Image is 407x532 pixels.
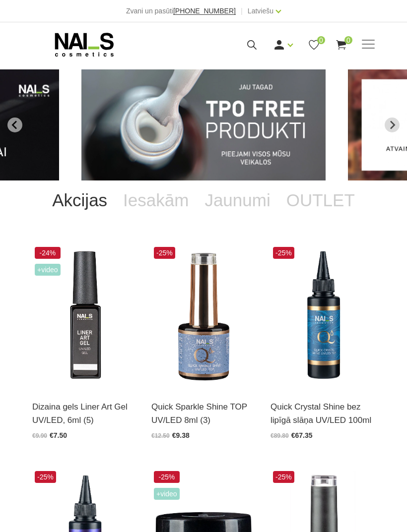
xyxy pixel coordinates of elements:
[172,431,190,439] span: €9.38
[154,488,180,500] span: +Video
[151,400,256,427] a: Quick Sparkle Shine TOP UV/LED 8ml (3)
[273,247,294,259] span: -25%
[115,180,197,220] a: Iesakām
[126,5,236,17] div: Zvani un pasūti
[50,431,67,439] span: €7.50
[32,432,47,439] span: €9.90
[308,39,320,51] a: 0
[271,244,375,388] img: Virsējais pārklājums bez lipīgā slāņa un UV zilā pārklājuma. Nodrošina izcilu spīdumu manikīram l...
[151,432,170,439] span: €12.50
[271,432,289,439] span: €89.80
[241,5,243,17] span: |
[35,247,61,259] span: -24%
[173,7,236,15] span: [PHONE_NUMBER]
[278,180,363,220] a: OUTLET
[154,471,180,483] span: -25%
[173,7,236,15] a: [PHONE_NUMBER]
[151,244,256,388] img: Virsējais pārklājums bez lipīgā slāņa ar mirdzuma efektu.Pieejami 3 veidi:* Starlight - ar smalkā...
[344,36,352,44] span: 0
[32,244,136,388] img: Liner Art Gel - UV/LED dizaina gels smalku, vienmērīgu, pigmentētu līniju zīmēšanai.Lielisks palī...
[335,39,347,51] a: 0
[44,180,115,220] a: Akcijas
[35,264,61,276] span: +Video
[197,180,278,220] a: Jaunumi
[32,400,136,427] a: Dizaina gels Liner Art Gel UV/LED, 6ml (5)
[7,118,22,132] button: Go to last slide
[35,471,56,483] span: -25%
[273,471,294,483] span: -25%
[248,5,273,17] a: Latviešu
[291,431,313,439] span: €67.35
[385,118,400,132] button: Next slide
[271,400,375,427] a: Quick Crystal Shine bez lipīgā slāņa UV/LED 100ml
[81,69,326,180] li: 1 of 12
[154,247,175,259] span: -25%
[317,36,325,44] span: 0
